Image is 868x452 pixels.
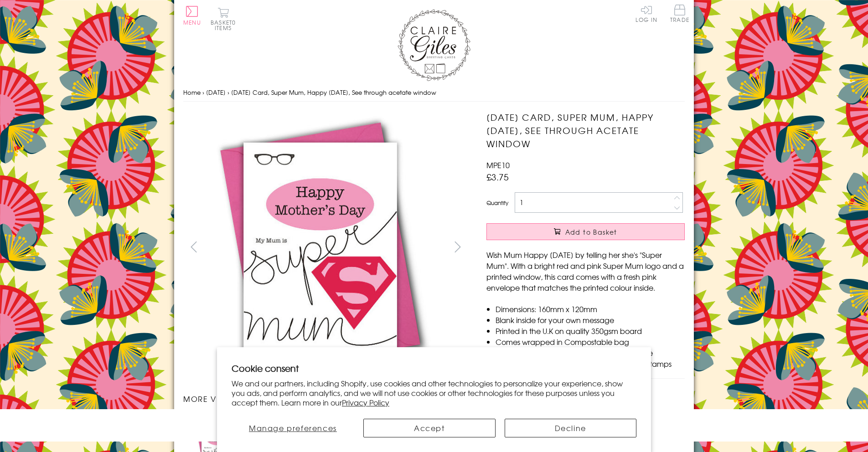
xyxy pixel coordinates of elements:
h1: [DATE] Card, Super Mum, Happy [DATE], See through acetate window [486,111,685,150]
span: Menu [183,18,201,26]
button: Accept [363,419,496,437]
li: Printed in the U.K on quality 350gsm board [496,325,685,336]
a: [DATE] [206,88,226,97]
span: MPE10 [486,159,510,170]
h3: More views [183,393,468,404]
button: Manage preferences [232,419,354,437]
span: Trade [670,5,689,22]
a: Privacy Policy [342,397,389,408]
li: Blank inside for your own message [496,314,685,325]
li: Dimensions: 160mm x 120mm [496,303,685,314]
span: › [227,88,229,97]
span: £3.75 [486,170,509,183]
li: Comes wrapped in Compostable bag [496,336,685,347]
span: Add to Basket [565,227,617,236]
button: Decline [505,419,637,437]
span: 0 items [215,18,236,32]
button: Add to Basket [486,223,685,240]
button: prev [183,236,204,257]
img: Mother's Day Card, Super Mum, Happy Mother's Day, See through acetate window [468,111,742,384]
p: We and our partners, including Shopify, use cookies and other technologies to personalize your ex... [232,379,636,407]
img: Claire Giles Greetings Cards [398,9,470,81]
a: Home [183,88,201,97]
span: Manage preferences [249,422,337,433]
h2: Cookie consent [232,362,636,375]
button: next [448,236,468,257]
button: Menu [183,6,201,25]
button: Basket0 items [211,7,236,31]
label: Quantity [486,199,508,207]
a: Trade [670,5,689,24]
span: › [202,88,204,97]
a: Log In [635,5,657,22]
nav: breadcrumbs [183,83,685,102]
img: Mother's Day Card, Super Mum, Happy Mother's Day, See through acetate window [183,111,457,384]
p: Wish Mum Happy [DATE] by telling her she's "Super Mum". With a bright red and pink Super Mum logo... [486,249,685,293]
span: [DATE] Card, Super Mum, Happy [DATE], See through acetate window [231,88,436,97]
